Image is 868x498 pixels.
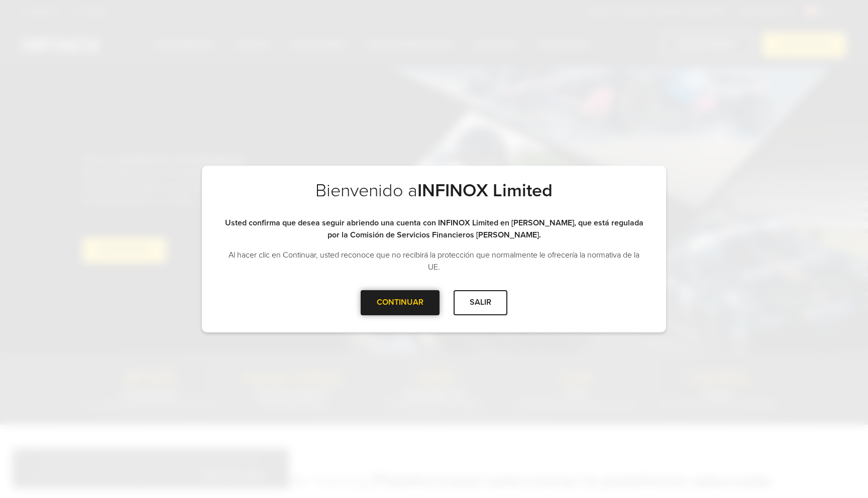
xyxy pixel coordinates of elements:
strong: Usted confirma que desea seguir abriendo una cuenta con INFINOX Limited en [PERSON_NAME], que est... [225,218,643,240]
div: SALIR [454,290,507,315]
p: Al hacer clic en Continuar, usted reconoce que no recibirá la protección que normalmente le ofrec... [222,249,646,273]
div: CONTINUAR [361,290,440,315]
h2: Bienvenido a [222,180,646,217]
strong: INFINOX Limited [417,180,553,201]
